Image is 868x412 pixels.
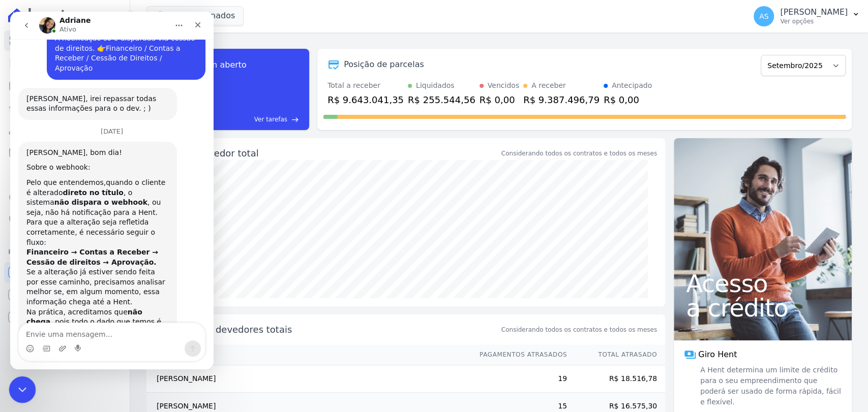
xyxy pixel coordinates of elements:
[612,80,652,91] div: Antecipado
[4,98,126,118] a: Lotes
[780,17,848,25] p: Ver opções
[780,7,848,17] p: [PERSON_NAME]
[759,13,768,20] span: AS
[501,325,657,334] span: Considerando todos os contratos e todos os meses
[291,116,299,123] span: east
[698,348,737,361] span: Giro Hent
[604,93,652,107] div: R$ 0,00
[327,93,404,107] div: R$ 9.643.041,35
[8,76,195,116] div: Adriane diz…
[16,333,24,341] button: Seletor de emoji
[49,13,66,23] p: Ativo
[9,376,36,403] iframe: Intercom live chat
[8,76,167,108] div: [PERSON_NAME], irei repassar todas essas informações para o o dev. ; )
[488,80,519,91] div: Vencidos
[327,80,404,91] div: Total a receber
[408,93,475,107] div: R$ 255.544,56
[745,2,868,30] button: AS [PERSON_NAME] Ver opções
[567,365,665,393] td: R$ 18.516,78
[254,115,287,124] span: Ver tarefas
[32,333,40,341] button: Seletor de Gif
[344,58,424,71] div: Posição de parcelas
[44,186,137,195] b: não dispara o webhook
[567,344,665,365] th: Total Atrasado
[16,151,159,161] div: Sobre o webhook:
[531,80,566,91] div: A receber
[4,75,126,96] a: Parcelas
[45,22,187,61] div: A notificação só é disparada via cessão de direitos. 👉Financeiro / Contas a Receber / Cessão de D...
[169,146,499,160] div: Saldo devedor total
[37,16,195,68] div: A notificação só é disparada via cessão de direitos. 👉Financeiro / Contas a Receber / Cessão de D...
[8,246,122,258] div: Plataformas
[16,166,159,206] div: Pelo que entendemos,quando o cliente é alterado , o sistema , ou seja, não há notificação para a ...
[4,262,126,282] a: Recebíveis
[8,16,195,76] div: Andreza diz…
[16,296,132,314] b: não chega
[159,4,178,23] button: Início
[4,53,126,73] a: Contratos
[146,365,470,393] td: [PERSON_NAME]
[4,120,126,140] a: Clientes
[16,82,159,102] div: [PERSON_NAME], irei repassar todas essas informações para o o dev. ; )
[65,333,73,341] button: Start recording
[16,206,159,256] div: Para que a alteração seja refletida corretamente, é necessário seguir o fluxo:
[686,296,840,320] span: a crédito
[178,4,197,22] div: Fechar
[8,130,195,388] div: Adriane diz…
[16,256,159,335] div: Se a alteração já estiver sendo feita por esse caminho, precisamos analisar melhor se, em algum m...
[501,149,657,158] div: Considerando todos os contratos e todos os meses
[48,333,56,341] button: Carregar anexo
[8,116,195,130] div: [DATE]
[698,365,842,407] span: A Hent determina um limite de crédito para o seu empreendimento que poderá ser usado de forma ráp...
[686,271,840,296] span: Acesso
[4,142,126,163] a: Minha Carteira
[4,30,126,51] a: Visão Geral
[8,130,167,387] div: [PERSON_NAME], bom dia!Sobre o webhook:Pelo que entendemos,quando o cliente é alteradodireto no t...
[169,323,499,336] span: Principais devedores totais
[184,115,299,124] a: Ver tarefas east
[146,344,470,365] th: Nome
[470,344,567,365] th: Pagamentos Atrasados
[416,80,455,91] div: Liquidados
[174,329,191,345] button: Enviar mensagem…
[16,136,159,146] div: [PERSON_NAME], bom dia!
[10,12,214,369] iframe: Intercom live chat
[4,165,126,185] a: Transferências
[480,93,519,107] div: R$ 0,00
[4,209,126,230] a: Negativação
[9,311,195,329] textarea: Envie uma mensagem...
[16,236,148,255] b: Financeiro → Contas a Receber → Cessão de direitos → Aprovação.
[52,177,113,185] b: direto no título
[470,365,567,393] td: 19
[4,284,126,305] a: Conta Hent
[146,6,244,25] button: 15 selecionados
[523,93,600,107] div: R$ 9.387.496,79
[4,187,126,207] a: Crédito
